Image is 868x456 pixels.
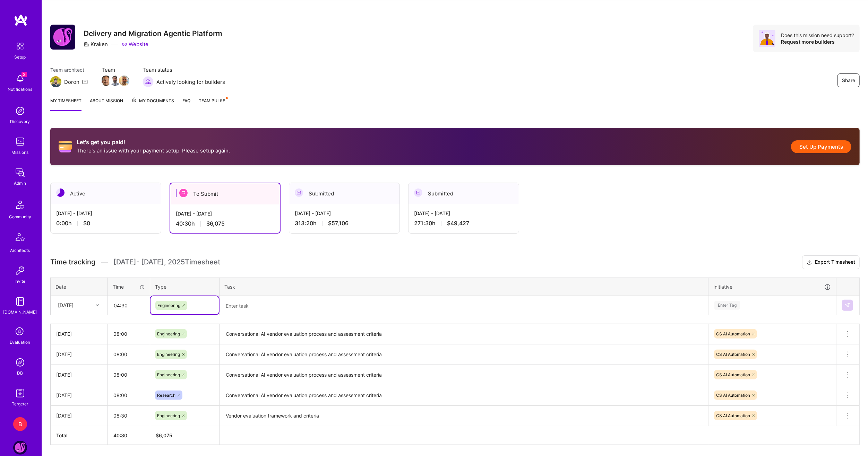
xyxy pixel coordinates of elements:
[13,441,27,455] img: Kraken: Delivery and Migration Agentic Platform
[716,372,750,377] span: CS AI Automation
[101,76,111,86] img: Team Member Avatar
[77,139,230,146] h2: Let's get you paid!
[119,76,129,86] img: Team Member Avatar
[716,331,750,336] span: CS AI Automation
[13,417,27,431] div: B
[179,189,188,197] img: To Submit
[96,304,99,307] i: icon Chevron
[157,352,180,357] span: Engineering
[13,264,27,278] img: Invite
[157,331,180,336] span: Engineering
[51,183,161,204] div: Active
[56,220,155,227] div: 0:00 h
[199,97,227,111] a: Team Pulse
[120,75,129,87] a: Team Member Avatar
[13,72,27,86] img: bell
[12,149,29,156] div: Missions
[842,77,855,84] span: Share
[170,183,280,204] div: To Submit
[51,426,108,445] th: Total
[110,76,120,86] img: Team Member Avatar
[328,220,349,227] span: $57,106
[131,97,174,105] span: My Documents
[12,230,28,247] img: Architects
[8,86,33,93] div: Notifications
[157,413,180,418] span: Engineering
[143,66,225,73] span: Team status
[9,213,31,220] div: Community
[157,303,180,308] span: Engineering
[56,371,102,378] div: [DATE]
[90,97,123,111] a: About Mission
[759,30,775,47] img: Avatar
[108,345,150,363] input: HH:MM
[83,220,90,227] span: $0
[51,278,108,296] th: Date
[50,25,75,50] img: Company Logo
[807,259,812,266] i: icon Download
[220,325,707,344] textarea: Conversational AI vendor evaluation process and assessment criteria
[108,366,150,384] input: HH:MM
[295,188,303,197] img: Submitted
[781,38,854,45] div: Request more builders
[716,413,750,418] span: CS AI Automation
[56,392,102,399] div: [DATE]
[50,66,88,73] span: Team architect
[10,118,30,125] div: Discovery
[102,75,111,87] a: Team Member Avatar
[84,41,108,48] div: Kraken
[837,73,860,87] button: Share
[220,278,708,296] th: Task
[10,247,30,254] div: Architects
[156,78,225,86] span: Actively looking for builders
[10,339,31,346] div: Evaluation
[108,426,150,445] th: 40:30
[108,296,149,315] input: HH:MM
[206,220,225,227] span: $6,075
[113,258,220,266] span: [DATE] - [DATE] , 2025 Timesheet
[409,183,519,204] div: Submitted
[84,29,222,38] h3: Delivery and Migration Agentic Platform
[64,78,79,86] div: Doron
[11,441,29,455] a: Kraken: Delivery and Migration Agentic Platform
[22,72,27,77] span: 2
[447,220,469,227] span: $49,427
[13,356,27,369] img: Admin Search
[14,325,27,339] i: icon SelectionTeam
[56,330,102,337] div: [DATE]
[182,97,190,111] a: FAQ
[11,417,29,431] a: B
[108,325,150,343] input: HH:MM
[14,14,28,26] img: logo
[714,300,740,311] div: Enter Tag
[157,372,180,377] span: Engineering
[15,278,26,285] div: Invite
[176,210,274,217] div: [DATE] - [DATE]
[781,32,854,38] div: Does this mission need support?
[150,278,220,296] th: Type
[108,386,150,404] input: HH:MM
[143,76,154,87] img: Actively looking for builders
[802,255,860,269] button: Export Timesheet
[58,302,74,309] div: [DATE]
[82,79,88,85] i: icon Mail
[713,283,831,291] div: Initiative
[791,140,851,153] button: Set Up Payments
[50,76,61,87] img: Team Architect
[17,369,23,377] div: DB
[108,406,150,425] input: HH:MM
[50,97,81,111] a: My timesheet
[289,183,399,204] div: Submitted
[3,308,37,316] div: [DOMAIN_NAME]
[14,179,26,187] div: Admin
[156,432,172,438] span: $ 6,075
[220,345,707,364] textarea: Conversational AI vendor evaluation process and assessment criteria
[716,352,750,357] span: CS AI Automation
[13,295,27,308] img: guide book
[131,97,174,111] a: My Documents
[50,258,95,266] span: Time tracking
[157,393,175,398] span: Research
[111,75,120,87] a: Team Member Avatar
[113,283,145,290] div: Time
[56,210,155,217] div: [DATE] - [DATE]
